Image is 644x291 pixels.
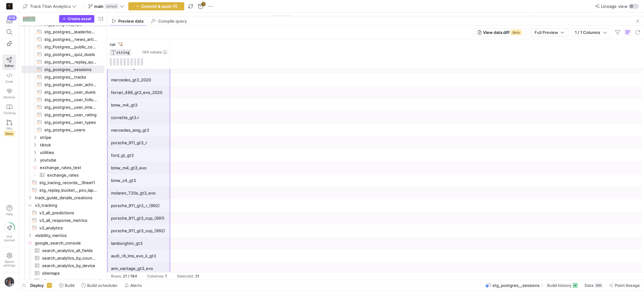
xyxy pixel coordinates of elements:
span: Space settings [3,260,15,267]
a: stg_postgres__user_rating​​​​​​​​​​ [21,111,104,118]
a: stg_iracing_records__Sheet1​​​​​​​​​​ [21,179,104,186]
div: audi_r8_lms_evo_ii_gt3 [111,250,166,262]
a: stg_postgres__user_interests​​​​​​​​​​ [21,103,104,111]
a: v3_analytics​​​​​​​​​​ [21,224,104,232]
span: Create asset [68,17,92,21]
span: Editor [5,64,14,68]
span: v3_all_predictions​​​​​​​​​​ [39,209,97,217]
div: mercedes_gt3_2020 [111,74,166,86]
span: stg_postgres__user_interests​​​​​​​​​​ [44,104,97,111]
span: Build history [547,283,571,288]
div: Press SPACE to select this row. [21,239,104,247]
span: exchange_rates_test​​​​​​​​ [40,164,103,171]
span: exchange_rates​​​​​​​​​ [47,172,97,179]
span: v3_all_response_metrics​​​​​​​​​​ [39,217,97,224]
a: Spacesettings [3,250,16,270]
button: https://lh3.googleusercontent.com/a/AEdFTp5zC-foZFgAndG80ezPFSJoLY2tP00FMcRVqbPJ=s96-c [3,275,16,288]
div: bmw_m4_gt3_evo [111,162,166,174]
a: Code [3,70,16,86]
div: Press SPACE to select this row. [21,118,104,126]
span: PRs [7,127,12,130]
span: v3_tracking [35,202,103,209]
span: stg_postgres__user_types​​​​​​​​​​ [44,119,97,126]
button: maindefault [87,2,126,10]
div: 16M [595,283,602,288]
a: stg_postgres__users​​​​​​​​​​ [21,126,104,134]
div: 1 [165,274,167,278]
span: stg_postgres__user_achievements​​​​​​​​​​ [44,81,97,88]
span: Build scheduler [87,283,118,288]
button: Track Titan Analytics [21,2,78,10]
a: sitemaps​​​​​​​​​ [21,269,104,277]
span: google_search_console​​​​​​​​ [35,239,103,247]
div: porsche_911_gt3_cup_(991) [111,212,166,224]
a: search_analytics_by_device​​​​​​​​​ [21,262,104,269]
span: Compile query [158,19,187,23]
div: Columns: [147,274,164,278]
div: porsche_911_gt3_r_(992) [111,200,166,212]
a: stg_postgres__quiz_duels​​​​​​​​​​ [21,51,104,58]
a: Editor [3,54,16,70]
span: main [94,4,103,9]
div: Press SPACE to select this row. [21,43,104,51]
div: 21 / 184 [123,274,137,278]
div: ford_gt_gt3 [111,149,166,162]
div: Press SPACE to select this row. [21,171,104,179]
span: stg_postgres__users​​​​​​​​​​ [44,126,97,134]
div: mercedes_amg_gt3 [111,124,166,136]
span: Build [65,283,75,288]
div: Press SPACE to select this row. [21,66,104,73]
button: Build history [544,280,580,291]
div: Press SPACE to select this row. [21,164,104,171]
span: 184 values [142,50,162,54]
a: exchange_rates​​​​​​​​​ [21,171,104,179]
a: https://storage.googleapis.com/y42-prod-data-exchange/images/M4PIZmlr0LOyhR8acEy9Mp195vnbki1rrADR... [3,1,16,12]
span: 1 / 1 Columns [575,30,603,35]
span: Point lineage [615,283,640,288]
div: Press SPACE to select this row. [21,262,104,269]
span: stg_postgres__replay_queue​​​​​​​​​​ [44,58,97,66]
span: STRING [116,50,130,55]
span: Full Preview [535,30,558,35]
a: exchange_rates_test​​​​​​​​ [21,164,104,171]
button: Point lineage [606,280,643,291]
span: stg_postgres__user_rating​​​​​​​​​​ [44,111,97,118]
span: stg_postgres__quiz_duels​​​​​​​​​​ [44,51,97,58]
button: 918 [3,15,16,26]
div: amr_vantage_gt3_evo [111,262,166,275]
span: stg_Postgres__public_corner​​​​​​​​​​ [44,43,97,51]
span: stripe [40,134,103,141]
div: Press SPACE to select this row. [21,111,104,118]
div: Press SPACE to select this row. [21,201,104,209]
span: Preview data [118,19,143,23]
div: 918 [7,15,17,20]
span: Data [585,283,593,288]
a: search_analytics_by_country​​​​​​​​​ [21,254,104,262]
div: Press SPACE to select this row. [21,28,104,36]
div: Rows: [111,274,122,278]
div: Press SPACE to select this row. [21,96,104,103]
a: v3_all_predictions​​​​​​​​​​ [21,209,104,217]
span: Help [5,212,13,216]
div: Press SPACE to select this row. [21,36,104,43]
div: Press SPACE to select this row. [21,103,104,111]
div: Press SPACE to select this row. [21,88,104,96]
a: Monitor [3,86,16,102]
span: Track Titan Analytics [30,4,71,9]
div: Press SPACE to select this row. [21,141,104,149]
span: sites​​​​​​​​​ [42,277,97,284]
div: Press SPACE to select this row. [21,209,104,217]
span: stg_postgres__sessions​​​​​​​​​​ [44,66,97,73]
div: lamborghini_gt3 [111,237,166,250]
div: Press SPACE to select this row. [21,232,104,239]
span: car [110,42,116,47]
span: stg_postgres__leaderboard_bounds​​​​​​​​​​ [44,28,97,36]
div: Press SPACE to select this row. [21,156,104,164]
div: Press SPACE to select this row. [21,81,104,88]
span: Beta [4,131,14,136]
a: v3_all_response_metrics​​​​​​​​​​ [21,217,104,224]
span: stg_postgres__tracks​​​​​​​​​​ [44,74,97,81]
span: youtube [40,156,103,164]
img: https://lh3.googleusercontent.com/a/AEdFTp5zC-foZFgAndG80ezPFSJoLY2tP00FMcRVqbPJ=s96-c [4,277,14,287]
a: stg_postgres__user_follows​​​​​​​​​​ [21,96,104,103]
